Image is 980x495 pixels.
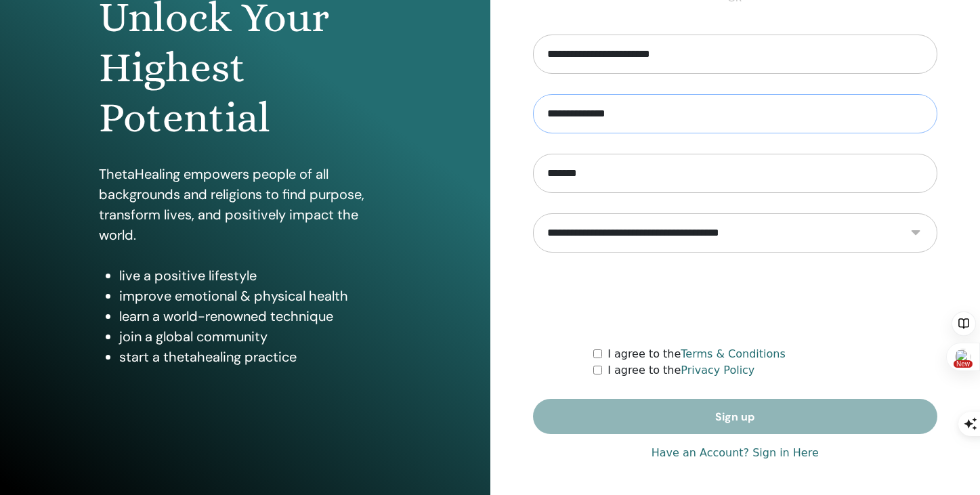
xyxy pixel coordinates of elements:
iframe: reCAPTCHA [632,273,838,326]
li: start a thetahealing practice [119,347,391,367]
a: Terms & Conditions [681,347,785,360]
li: learn a world-renowned technique [119,306,391,326]
li: improve emotional & physical health [119,286,391,306]
a: Have an Account? Sign in Here [652,445,819,461]
li: join a global community [119,326,391,347]
label: I agree to the [608,346,786,362]
p: ThetaHealing empowers people of all backgrounds and religions to find purpose, transform lives, a... [99,164,391,245]
label: I agree to the [608,362,754,379]
a: Privacy Policy [681,364,754,376]
li: live a positive lifestyle [119,265,391,286]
